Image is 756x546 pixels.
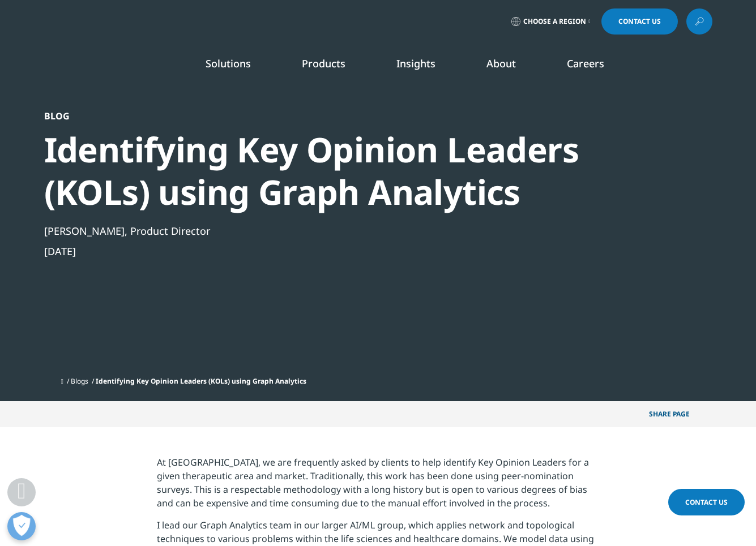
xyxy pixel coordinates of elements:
a: Contact Us [668,489,745,515]
div: Identifying Key Opinion Leaders (KOLs) using Graph Analytics [44,128,651,213]
button: Präferenzen öffnen [7,512,36,540]
nav: Primary [139,40,712,93]
a: Insights [396,57,435,70]
button: Share PAGEShare PAGE [640,401,712,428]
span: Contact Us [685,497,728,507]
p: At [GEOGRAPHIC_DATA], we are frequently asked by clients to help identify Key Opinion Leaders for... [157,456,599,519]
a: Solutions [206,57,251,70]
a: Contact Us [601,8,678,35]
div: [DATE] [44,244,651,258]
a: Blogs [71,376,88,386]
span: Contact Us [618,18,661,25]
a: Careers [567,57,604,70]
span: Choose a Region [523,17,586,26]
span: Identifying Key Opinion Leaders (KOLs) using Graph Analytics [96,376,306,386]
a: Products [302,57,345,70]
p: Share PAGE [640,401,712,428]
img: Share PAGE [695,410,704,419]
div: [PERSON_NAME], Product Director [44,224,651,238]
div: Blog [44,110,651,122]
a: About [486,57,516,70]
